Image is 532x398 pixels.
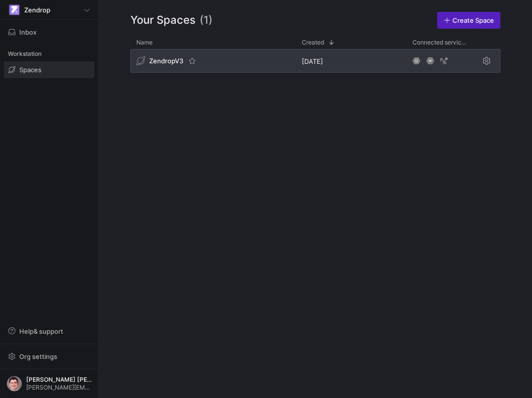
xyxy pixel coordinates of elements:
button: Help& support [4,323,94,340]
button: Inbox [4,24,94,41]
span: Org settings [19,353,57,360]
img: https://storage.googleapis.com/y42-prod-data-exchange/images/qZXOSqkTtPuVcXVzF40oUlM07HVTwZXfPK0U... [9,5,19,15]
span: Your Spaces [130,12,196,29]
img: https://storage.googleapis.com/y42-prod-data-exchange/images/G2kHvxVlt02YItTmblwfhPy4mK5SfUxFU6Tr... [6,376,22,392]
span: Spaces [19,66,41,74]
span: [DATE] [302,57,323,65]
span: Inbox [19,28,37,36]
span: Name [136,39,153,46]
span: Help & support [19,327,63,335]
span: Connected services [412,39,467,46]
span: [PERSON_NAME][EMAIL_ADDRESS][DOMAIN_NAME] [26,384,92,391]
a: Org settings [4,354,94,361]
span: Created [302,39,324,46]
a: Spaces [4,61,94,78]
span: (1) [200,12,212,29]
button: https://storage.googleapis.com/y42-prod-data-exchange/images/G2kHvxVlt02YItTmblwfhPy4mK5SfUxFU6Tr... [4,373,94,394]
a: Create Space [437,12,500,29]
span: [PERSON_NAME] [PERSON_NAME] [PERSON_NAME] [26,376,92,383]
button: Org settings [4,348,94,365]
span: Create Space [452,16,494,24]
span: ZendropV3 [149,57,183,65]
span: Zendrop [24,6,50,14]
div: Workstation [4,46,94,61]
div: Press SPACE to select this row. [130,49,500,77]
